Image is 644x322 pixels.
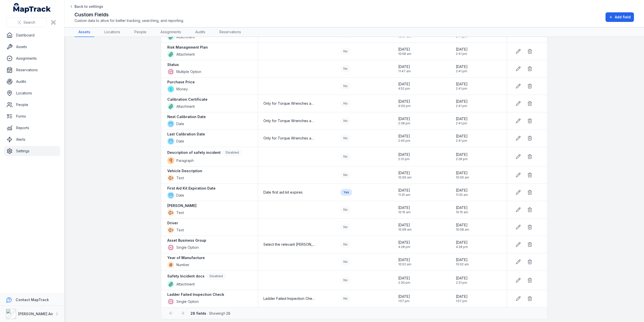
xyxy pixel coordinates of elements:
[167,221,178,226] strong: Driver
[16,298,49,302] strong: Contact MapTrack
[263,136,316,141] span: Only for Torque Wrenches and [GEOGRAPHIC_DATA]
[176,193,184,198] span: Date
[398,223,412,232] time: 8/15/2025, 10:08:05 AM
[456,87,468,91] span: 2:41 pm
[456,294,468,299] span: [DATE]
[456,276,468,281] span: [DATE]
[398,262,411,266] span: 10:02 am
[176,299,199,304] span: Single Option
[456,152,468,157] span: [DATE]
[398,64,411,73] time: 11/12/2024, 11:47:33 AM
[456,188,468,197] time: 8/18/2025, 11:25:04 AM
[223,149,242,156] div: Disabled
[176,158,194,163] span: Paragraph
[398,152,410,161] time: 1/31/2025, 2:31:06 PM
[398,82,410,87] span: [DATE]
[340,153,351,160] div: No
[398,228,412,232] span: 10:08 am
[456,116,468,125] time: 1/29/2025, 2:41:19 PM
[398,47,411,52] span: [DATE]
[167,274,205,279] strong: Safety Incident docs
[18,312,53,316] strong: [PERSON_NAME] Air
[398,188,410,197] time: 8/18/2025, 11:25:04 AM
[176,139,184,144] span: Date
[23,20,35,25] span: Search
[398,104,411,108] span: 9:00 pm
[456,121,468,125] span: 2:41 pm
[456,152,468,161] time: 7/2/2025, 2:28:33 PM
[4,65,60,75] a: Reservations
[456,82,468,87] span: [DATE]
[167,168,202,173] strong: Vehicle Description
[340,171,351,178] div: No
[456,188,468,193] span: [DATE]
[398,223,412,228] span: [DATE]
[398,64,411,69] span: [DATE]
[398,240,410,249] time: 2/21/2025, 4:28:06 PM
[340,135,351,142] div: No
[456,170,469,175] span: [DATE]
[263,190,303,195] span: Date first aid kit expires
[398,121,410,125] span: 2:38 pm
[456,240,468,245] span: [DATE]
[398,276,410,285] time: 1/31/2025, 2:30:52 PM
[74,11,184,18] h2: Custom Fields
[130,27,150,37] a: People
[456,99,468,104] span: [DATE]
[456,205,468,214] time: 8/15/2025, 10:15:40 AM
[167,45,208,50] strong: Risk Management Plan
[6,18,47,27] button: Search
[340,48,351,55] div: No
[4,53,60,63] a: Assignments
[4,100,60,110] a: People
[167,186,216,191] strong: First Aid Kit Expiration Date
[398,294,410,299] span: [DATE]
[167,150,221,155] strong: Description of safety incident
[398,193,410,197] span: 11:25 am
[456,281,468,285] span: 2:31 pm
[340,241,351,248] div: No
[456,257,469,266] time: 8/15/2025, 10:02:57 AM
[456,257,469,262] span: [DATE]
[398,188,410,193] span: [DATE]
[191,27,209,37] a: Audits
[215,27,245,37] a: Reservations
[167,97,208,102] strong: Calibration Certificate
[74,18,184,23] span: Custom data to allow for better tracking, searching, and reporting.
[398,139,410,143] span: 2:40 pm
[176,228,184,233] span: Text
[615,15,631,20] span: Add field
[456,64,468,69] span: [DATE]
[456,104,468,108] span: 2:41 pm
[456,52,468,56] span: 2:41 pm
[398,99,411,108] time: 11/11/2024, 9:00:17 PM
[167,238,206,243] strong: Asset Business Group
[190,311,230,315] span: · Showing 1 - 28
[456,223,469,228] span: [DATE]
[340,206,351,213] div: No
[176,282,195,287] span: Attachment
[167,114,206,119] strong: Next Calibration Date
[398,299,410,303] span: 1:57 pm
[190,311,206,315] strong: 28 fields
[263,296,316,301] span: Ladder Failed Inspection Check
[167,292,224,297] strong: Ladder Failed Inspection Check
[176,245,199,250] span: Single Option
[398,257,411,266] time: 8/15/2025, 10:02:57 AM
[176,210,184,215] span: Text
[207,273,226,280] div: Disabled
[69,4,103,9] a: Back to settings
[340,65,351,72] div: No
[13,3,51,13] a: MapTrack
[167,132,205,137] strong: Last Calibration Date
[4,88,60,98] a: Locations
[340,295,351,302] div: No
[176,121,184,126] span: Date
[456,193,468,197] span: 11:25 am
[398,87,410,91] span: 4:52 pm
[398,240,410,245] span: [DATE]
[456,299,468,303] span: 1:57 pm
[398,99,411,104] span: [DATE]
[398,205,411,210] span: [DATE]
[176,69,201,74] span: Multiple Option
